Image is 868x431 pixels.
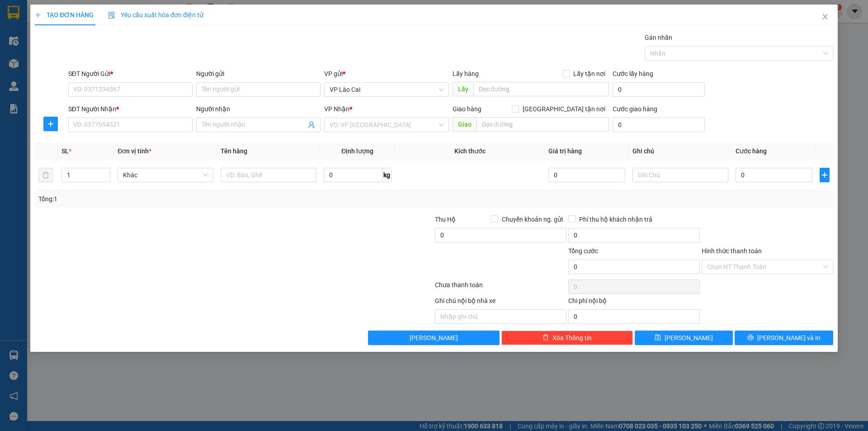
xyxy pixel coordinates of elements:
[38,194,335,204] div: Tổng: 1
[325,69,449,79] div: VP gửi
[568,247,598,255] span: Tổng cước
[645,34,672,41] label: Gán nhãn
[43,117,58,131] button: plus
[325,105,350,113] span: VP Nhận
[38,168,53,182] button: delete
[635,331,733,345] button: save[PERSON_NAME]
[613,105,657,113] label: Cước giao hàng
[196,104,321,114] div: Người nhận
[552,333,592,343] span: Xóa Thông tin
[542,334,549,341] span: delete
[108,11,203,19] span: Yêu cầu xuất hóa đơn điện tử
[629,142,732,160] th: Ghi chú
[548,147,582,155] span: Giá trị hàng
[655,334,661,341] span: save
[94,44,148,53] span: LC1208250085
[435,216,456,223] span: Thu Hộ
[453,82,473,96] span: Lấy
[108,12,115,19] img: icon
[410,333,458,343] span: [PERSON_NAME]
[821,13,829,20] span: close
[118,147,152,155] span: Đơn vị tính
[453,70,479,77] span: Lấy hàng
[435,296,566,309] div: Ghi chú nội bộ nhà xe
[330,83,443,96] span: VP Lào Cai
[453,117,476,132] span: Giao
[453,105,481,113] span: Giao hàng
[820,168,830,182] button: plus
[576,214,656,224] span: Phí thu hộ khách nhận trả
[221,147,247,155] span: Tên hàng
[473,82,609,96] input: Dọc đường
[44,28,90,48] strong: PHIẾU GỬI HÀNG
[736,147,767,155] span: Cước hàng
[812,5,838,30] button: Close
[52,57,91,71] strong: 02143888555, 0243777888
[735,331,833,345] button: printer[PERSON_NAME] và In
[519,104,609,114] span: [GEOGRAPHIC_DATA] tận nơi
[502,331,633,345] button: deleteXóa Thông tin
[568,296,700,309] div: Chi phí nội bộ
[45,7,89,27] strong: VIỆT HIẾU LOGISTIC
[702,247,762,255] label: Hình thức thanh toán
[665,333,713,343] span: [PERSON_NAME]
[341,147,373,155] span: Định lượng
[382,168,392,182] span: kg
[613,70,653,77] label: Cước lấy hàng
[5,23,39,58] img: logo
[35,12,41,18] span: plus
[435,309,566,324] input: Nhập ghi chú
[454,147,486,155] span: Kích thước
[43,50,82,64] strong: TĐ chuyển phát:
[747,334,754,341] span: printer
[61,147,69,155] span: SL
[368,331,500,345] button: [PERSON_NAME]
[570,69,609,79] span: Lấy tận nơi
[308,121,316,128] span: user-add
[68,69,193,79] div: SĐT Người Gửi
[613,118,705,132] input: Cước giao hàng
[123,168,208,182] span: Khác
[44,120,57,128] span: plus
[633,168,729,182] input: Ghi Chú
[35,11,94,19] span: TẠO ĐƠN HÀNG
[434,280,567,296] div: Chưa thanh toán
[613,82,705,97] input: Cước lấy hàng
[476,117,609,132] input: Dọc đường
[196,69,321,79] div: Người gửi
[548,168,625,182] input: 0
[498,214,566,224] span: Chuyển khoản ng. gửi
[821,171,829,179] span: plus
[68,104,193,114] div: SĐT Người Nhận
[221,168,316,182] input: VD: Bàn, Ghế
[757,333,821,343] span: [PERSON_NAME] và In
